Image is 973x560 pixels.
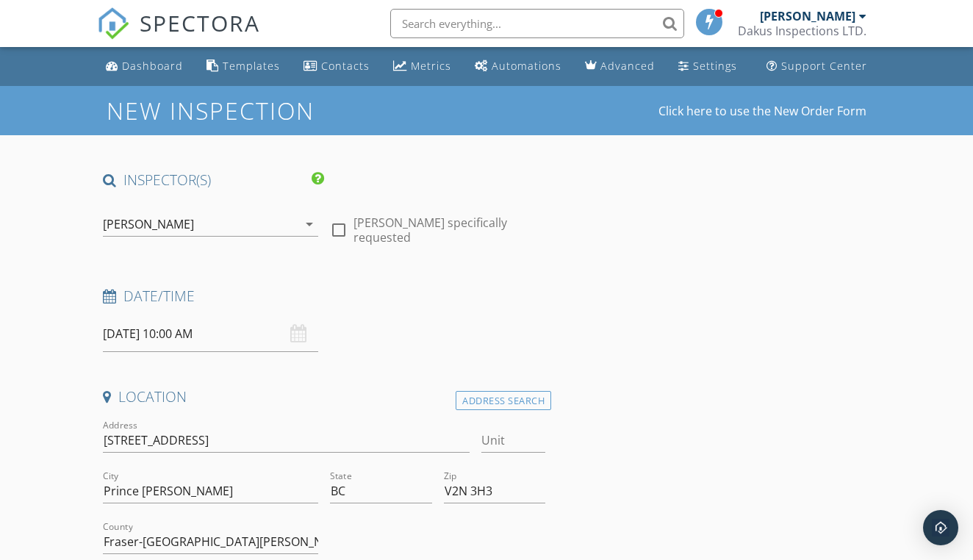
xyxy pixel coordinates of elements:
a: Templates [201,53,286,80]
div: Open Intercom Messenger [923,510,958,545]
a: Click here to use the New Order Form [658,105,866,117]
a: Automations (Basic) [469,53,567,80]
a: Metrics [387,53,457,80]
div: Templates [223,59,280,73]
a: Support Center [761,53,873,80]
div: Dashboard [122,59,183,73]
input: Select date [103,316,318,352]
h4: Date/Time [103,287,545,306]
a: Dashboard [100,53,189,80]
label: [PERSON_NAME] specifically requested [353,215,545,245]
h4: Location [103,387,545,406]
i: arrow_drop_down [301,215,318,233]
div: Contacts [321,59,370,73]
div: Metrics [411,59,451,73]
h1: New Inspection [107,98,432,123]
div: Automations [492,59,561,73]
a: Advanced [579,53,661,80]
div: Settings [693,59,737,73]
a: SPECTORA [97,20,260,51]
div: [PERSON_NAME] [760,9,855,24]
div: Support Center [781,59,867,73]
img: The Best Home Inspection Software - Spectora [97,7,129,40]
h4: INSPECTOR(S) [103,170,324,190]
input: Search everything... [390,9,684,38]
a: Settings [672,53,743,80]
div: Dakus Inspections LTD. [738,24,866,38]
div: [PERSON_NAME] [103,218,194,231]
div: Advanced [600,59,655,73]
span: SPECTORA [140,7,260,38]
a: Contacts [298,53,376,80]
div: Address Search [456,391,551,411]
